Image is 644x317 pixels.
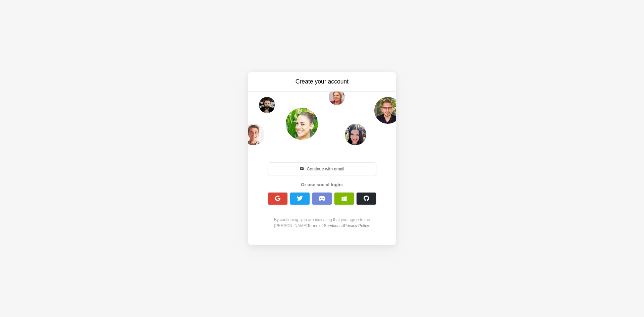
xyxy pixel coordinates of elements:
[264,181,380,188] div: Or use social login:
[268,163,376,175] button: Continue with email
[307,223,337,228] a: Terms of Service
[344,223,369,228] a: Privacy Policy
[266,77,378,86] h3: Create your account
[264,217,380,229] div: By continuing, you are indicating that you agree to the [PERSON_NAME] and .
